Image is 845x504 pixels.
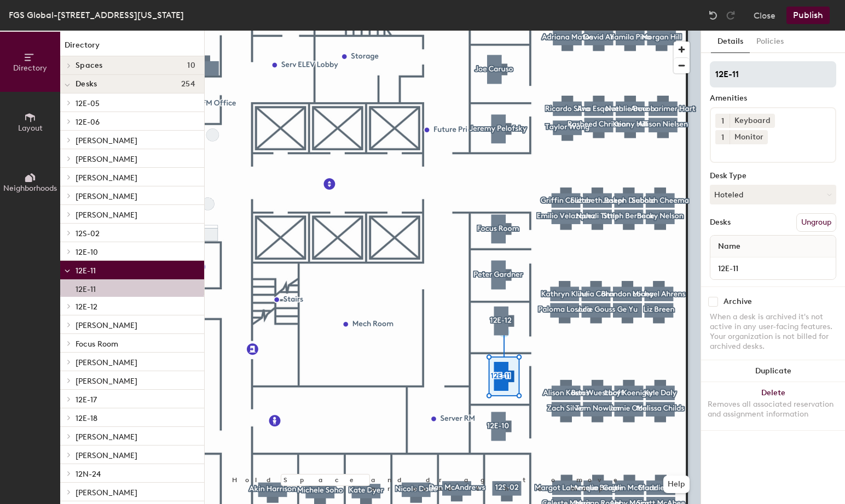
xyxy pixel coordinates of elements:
[76,414,97,423] span: 12E-18
[715,130,730,144] button: 1
[187,61,195,70] span: 10
[725,10,736,21] img: Redo
[181,80,195,89] span: 254
[76,99,100,108] span: 12E-05
[76,229,100,238] span: 12S-02
[76,470,101,479] span: 12N-24
[708,400,838,419] div: Removes all associated reservation and assignment information
[76,432,137,442] span: [PERSON_NAME]
[721,115,724,127] span: 1
[76,173,137,183] span: [PERSON_NAME]
[750,31,790,53] button: Policies
[76,61,103,70] span: Spaces
[76,339,118,349] span: Focus Room
[76,302,97,312] span: 12E-12
[754,7,775,24] button: Close
[76,210,137,220] span: [PERSON_NAME]
[76,321,137,330] span: [PERSON_NAME]
[76,136,137,145] span: [PERSON_NAME]
[9,8,184,22] div: FGS Global-[STREET_ADDRESS][US_STATE]
[710,312,836,351] div: When a desk is archived it's not active in any user-facing features. Your organization is not bil...
[76,192,137,201] span: [PERSON_NAME]
[76,282,96,294] p: 12E-11
[663,476,690,493] button: Help
[724,297,752,306] div: Archive
[76,155,137,164] span: [PERSON_NAME]
[710,218,731,227] div: Desks
[715,114,730,128] button: 1
[713,237,746,256] span: Name
[708,10,719,21] img: Undo
[710,94,836,103] div: Amenities
[730,130,768,144] div: Monitor
[713,261,834,276] input: Unnamed desk
[730,114,775,128] div: Keyboard
[76,395,97,405] span: 12E-17
[711,31,750,53] button: Details
[76,266,96,276] span: 12E-11
[796,213,836,232] button: Ungroup
[701,382,845,430] button: DeleteRemoves all associated reservation and assignment information
[18,124,43,133] span: Layout
[60,39,204,56] h1: Directory
[3,184,57,193] span: Neighborhoods
[76,80,97,89] span: Desks
[76,488,137,497] span: [PERSON_NAME]
[721,132,724,143] span: 1
[786,7,830,24] button: Publish
[76,358,137,367] span: [PERSON_NAME]
[13,63,47,73] span: Directory
[710,172,836,180] div: Desk Type
[76,248,98,257] span: 12E-10
[76,451,137,460] span: [PERSON_NAME]
[701,360,845,382] button: Duplicate
[76,118,100,127] span: 12E-06
[710,185,836,204] button: Hoteled
[76,377,137,386] span: [PERSON_NAME]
